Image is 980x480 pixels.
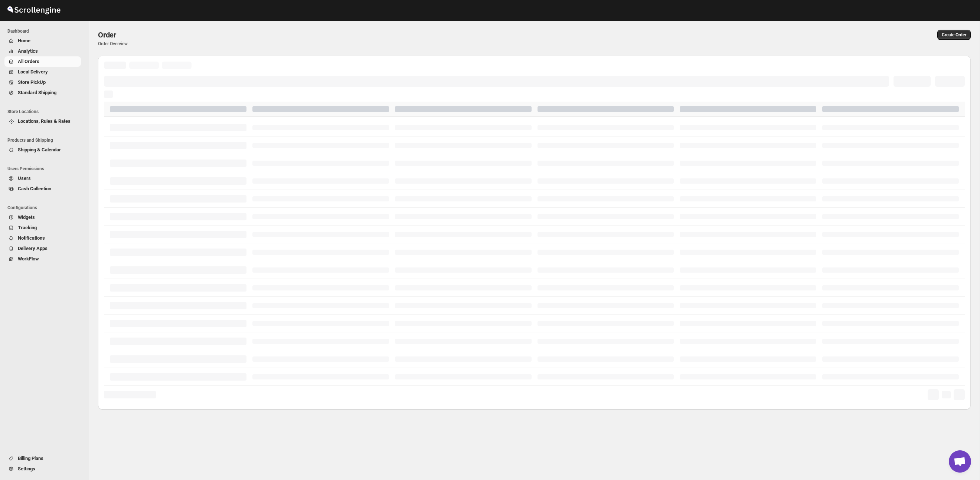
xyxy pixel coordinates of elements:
[7,28,84,34] span: Dashboard
[18,118,71,124] span: Locations, Rules & Rates
[7,109,84,115] span: Store Locations
[18,466,35,471] span: Settings
[18,225,37,230] span: Tracking
[4,116,81,126] button: Locations, Rules & Rates
[4,145,81,155] button: Shipping & Calendar
[18,38,30,43] span: Home
[98,30,116,39] span: Order
[4,453,81,464] button: Billing Plans
[4,173,81,184] button: Users
[949,450,971,473] div: Open chat
[4,46,81,56] button: Analytics
[18,90,56,95] span: Standard Shipping
[18,214,35,220] span: Widgets
[4,243,81,254] button: Delivery Apps
[7,205,84,211] span: Configurations
[7,137,84,143] span: Products and Shipping
[18,48,38,54] span: Analytics
[18,235,45,241] span: Notifications
[4,233,81,243] button: Notifications
[4,223,81,233] button: Tracking
[18,175,31,181] span: Users
[18,456,43,461] span: Billing Plans
[98,41,128,47] p: Order Overview
[18,186,51,191] span: Cash Collection
[18,59,39,64] span: All Orders
[937,30,971,40] button: Create custom order
[18,256,39,262] span: WorkFlow
[4,212,81,223] button: Widgets
[18,147,61,152] span: Shipping & Calendar
[942,32,966,38] span: Create Order
[4,36,81,46] button: Home
[4,464,81,474] button: Settings
[18,246,48,251] span: Delivery Apps
[18,79,46,85] span: Store PickUp
[4,184,81,194] button: Cash Collection
[4,254,81,264] button: WorkFlow
[7,166,84,172] span: Users Permissions
[4,56,81,67] button: All Orders
[18,69,48,75] span: Local Delivery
